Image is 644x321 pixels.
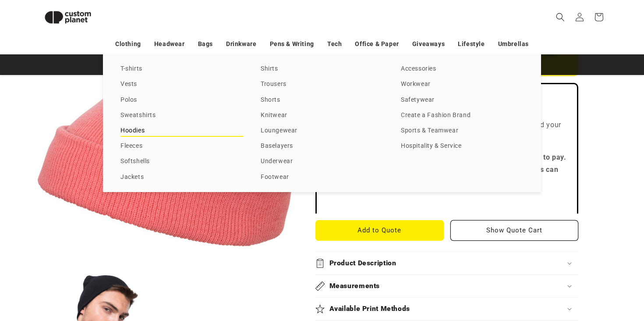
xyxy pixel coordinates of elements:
[120,156,243,168] a: Softshells
[401,63,524,75] a: Accessories
[450,220,579,241] button: Show Quote Cart
[120,78,243,90] a: Vests
[120,140,243,152] a: Fleeces
[261,171,383,183] a: Footwear
[458,36,485,52] a: Lifestyle
[326,196,568,205] iframe: Customer reviews powered by Trustpilot
[329,282,380,291] h2: Measurements
[261,94,383,106] a: Shorts
[261,78,383,90] a: Trousers
[329,259,396,268] h2: Product Description
[327,36,342,52] a: Tech
[120,125,243,137] a: Hoodies
[261,125,383,137] a: Loungewear
[120,63,243,75] a: T-shirts
[198,36,213,52] a: Bags
[401,94,524,106] a: Safetywear
[412,36,445,52] a: Giveaways
[261,140,383,152] a: Baselayers
[494,226,644,321] iframe: Chat Widget
[37,4,99,31] img: Custom Planet
[261,110,383,121] a: Knitwear
[261,63,383,75] a: Shirts
[315,298,578,320] summary: Available Print Methods
[115,36,141,52] a: Clothing
[498,36,529,52] a: Umbrellas
[401,140,524,152] a: Hospitality & Service
[261,156,383,168] a: Underwear
[401,78,524,90] a: Workwear
[120,110,243,121] a: Sweatshirts
[315,275,578,297] summary: Measurements
[270,36,314,52] a: Pens & Writing
[329,304,410,314] h2: Available Print Methods
[154,36,185,52] a: Headwear
[315,252,578,275] summary: Product Description
[401,110,524,121] a: Create a Fashion Brand
[401,125,524,137] a: Sports & Teamwear
[355,36,399,52] a: Office & Paper
[120,171,243,183] a: Jackets
[551,7,570,27] summary: Search
[120,94,243,106] a: Polos
[226,36,256,52] a: Drinkware
[315,220,444,241] button: Add to Quote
